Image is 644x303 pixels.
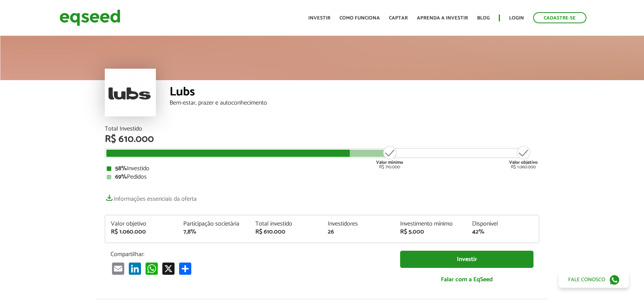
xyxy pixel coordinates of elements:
[111,221,172,227] div: Valor objetivo
[417,16,468,21] a: Aprenda a investir
[533,12,586,23] a: Cadastre-se
[308,16,330,21] a: Investir
[472,221,533,227] div: Disponível
[340,16,380,21] a: Como funciona
[115,163,127,174] strong: 58%
[183,229,244,235] div: 7,8%
[255,221,316,227] div: Total investido
[127,262,143,274] a: LinkedIn
[105,134,539,144] div: R$ 610.000
[170,86,539,100] div: Lubs
[111,229,172,235] div: R$ 1.060.000
[559,272,629,288] a: Fale conosco
[509,16,524,21] a: Login
[400,251,533,268] a: Investir
[183,221,244,227] div: Participação societária
[328,221,389,227] div: Investidores
[375,145,404,169] div: R$ 710.000
[400,272,533,287] a: Falar com a EqSeed
[105,192,197,202] a: Informações essenciais da oferta
[328,229,389,235] div: 26
[178,262,193,274] a: Share
[509,145,538,169] div: R$ 1.060.000
[400,221,461,227] div: Investimento mínimo
[115,172,127,182] strong: 69%
[400,229,461,235] div: R$ 5.000
[111,262,126,274] a: Email
[107,174,537,180] div: Pedidos
[144,262,159,274] a: WhatsApp
[59,8,120,28] img: EqSeed
[389,16,408,21] a: Captar
[255,229,316,235] div: R$ 610.000
[376,159,403,166] strong: Valor mínimo
[161,262,176,274] a: X
[477,16,490,21] a: Blog
[509,159,538,166] strong: Valor objetivo
[105,126,539,132] div: Total Investido
[472,229,533,235] div: 42%
[107,166,537,172] div: Investido
[111,251,389,258] p: Compartilhar:
[170,100,539,106] div: Bem-estar, prazer e autoconhecimento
